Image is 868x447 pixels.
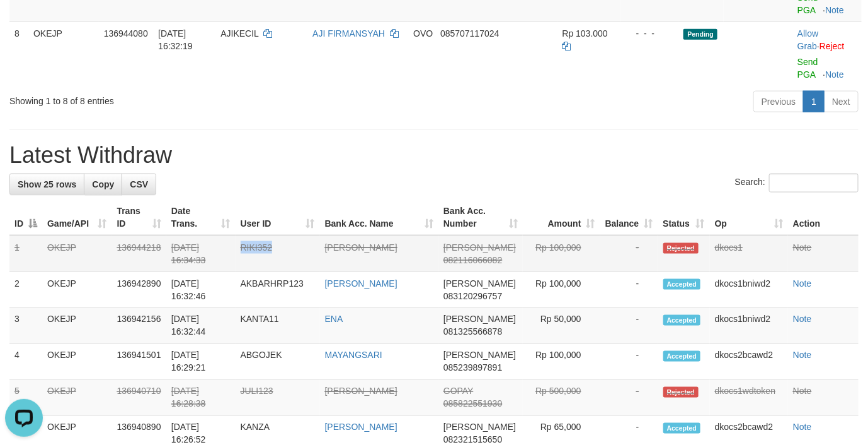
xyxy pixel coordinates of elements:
[710,344,788,380] td: dkocs2bcawd2
[92,179,114,189] span: Copy
[158,28,193,51] span: [DATE] 16:32:19
[443,435,502,445] span: Copy 082321515650 to clipboard
[443,314,516,325] span: [PERSON_NAME]
[42,272,111,308] td: OKEJP
[5,5,43,43] button: Open LiveChat chat widget
[130,179,148,189] span: CSV
[42,235,111,272] td: OKEJP
[523,200,600,235] th: Amount: activate to sort column ascending
[788,200,859,235] th: Action
[683,29,717,40] span: Pending
[825,69,844,80] a: Note
[443,255,502,265] span: Copy 082116066082 to clipboard
[325,422,397,432] a: [PERSON_NAME]
[166,272,236,308] td: [DATE] 16:32:46
[325,350,382,361] a: MAYANGSARI
[28,21,99,86] td: OKEJP
[523,235,600,272] td: Rp 100,000
[440,28,499,39] span: Copy 085707117024 to clipboard
[626,27,674,40] div: - - -
[166,380,236,416] td: [DATE] 16:28:38
[443,386,473,396] span: GOPAY
[438,200,523,235] th: Bank Acc. Number: activate to sort column ascending
[236,380,320,416] td: JULI123
[710,235,788,272] td: dkocs1
[600,380,658,416] td: -
[793,422,812,432] a: Note
[769,174,859,193] input: Search:
[104,28,148,39] span: 136944080
[42,308,111,344] td: OKEJP
[753,91,804,112] a: Previous
[9,272,42,308] td: 2
[825,5,844,15] a: Note
[710,380,788,416] td: dkocs1wdtoken
[9,308,42,344] td: 3
[710,200,788,235] th: Op: activate to sort column ascending
[111,380,166,416] td: 136940710
[111,344,166,380] td: 136941501
[9,200,42,235] th: ID: activate to sort column descending
[663,279,701,290] span: Accepted
[710,308,788,344] td: dkocs1bniwd2
[600,200,658,235] th: Balance: activate to sort column ascending
[166,308,236,344] td: [DATE] 16:32:44
[443,327,502,337] span: Copy 081325566878 to clipboard
[663,423,701,434] span: Accepted
[220,28,258,39] span: AJIKECIL
[443,399,502,409] span: Copy 085822551930 to clipboard
[663,243,699,254] span: Rejected
[523,380,600,416] td: Rp 500,000
[523,344,600,380] td: Rp 100,000
[443,278,516,289] span: [PERSON_NAME]
[9,344,42,380] td: 4
[600,308,658,344] td: -
[803,91,825,112] a: 1
[9,21,28,86] td: 8
[600,272,658,308] td: -
[523,308,600,344] td: Rp 50,000
[600,344,658,380] td: -
[325,386,397,396] a: [PERSON_NAME]
[166,200,236,235] th: Date Trans.: activate to sort column ascending
[819,41,845,51] a: Reject
[793,350,812,361] a: Note
[443,363,502,373] span: Copy 085239897891 to clipboard
[236,344,320,380] td: ABGOJEK
[735,174,859,193] label: Search:
[84,174,122,195] a: Copy
[413,28,433,39] span: OVO
[793,278,812,289] a: Note
[9,143,859,168] h1: Latest Withdraw
[325,314,343,325] a: ENA
[325,278,397,289] a: [PERSON_NAME]
[236,272,320,308] td: AKBARHRP123
[42,344,111,380] td: OKEJP
[443,422,516,432] span: [PERSON_NAME]
[793,242,812,253] a: Note
[166,344,236,380] td: [DATE] 16:29:21
[320,200,438,235] th: Bank Acc. Name: activate to sort column ascending
[600,235,658,272] td: -
[42,380,111,416] td: OKEJP
[42,200,111,235] th: Game/API: activate to sort column ascending
[236,200,320,235] th: User ID: activate to sort column ascending
[9,90,352,107] div: Showing 1 to 8 of 8 entries
[9,235,42,272] td: 1
[663,387,699,398] span: Rejected
[236,308,320,344] td: KANTA11
[824,91,859,112] a: Next
[562,28,608,39] span: Rp 103.000
[9,174,84,195] a: Show 25 rows
[793,386,812,396] a: Note
[443,350,516,361] span: [PERSON_NAME]
[18,179,76,189] span: Show 25 rows
[793,314,812,325] a: Note
[792,21,862,86] td: ·
[111,308,166,344] td: 136942156
[111,272,166,308] td: 136942890
[658,200,710,235] th: Status: activate to sort column ascending
[312,28,385,39] a: AJI FIRMANSYAH
[710,272,788,308] td: dkocs1bniwd2
[9,380,42,416] td: 5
